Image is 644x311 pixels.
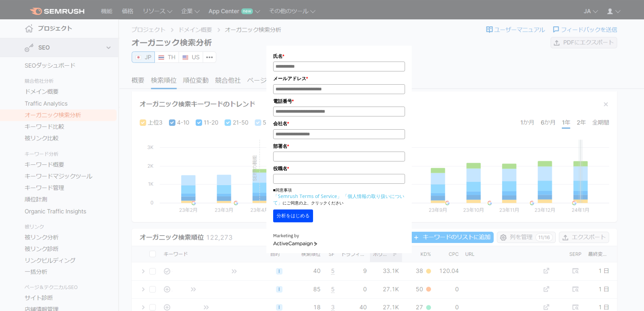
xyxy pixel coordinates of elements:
button: 分析をはじめる [273,209,313,222]
a: 「個人情報の取り扱いについて」 [273,193,404,206]
label: 部署名 [273,142,405,150]
label: 役職名 [273,165,405,172]
a: 「Semrush Terms of Service」 [273,193,342,199]
label: 氏名 [273,52,405,60]
label: 会社名 [273,120,405,127]
div: Marketing by [273,232,405,240]
p: ■同意事項 にご同意の上、クリックください [273,187,405,206]
label: メールアドレス [273,75,405,82]
label: 電話番号 [273,97,405,105]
